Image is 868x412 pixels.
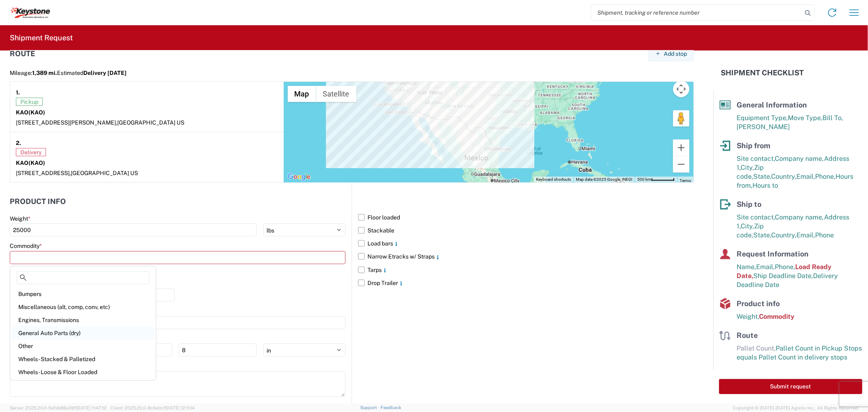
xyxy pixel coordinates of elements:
[16,109,45,116] strong: KAO
[737,299,780,308] span: Product info
[737,155,775,162] span: Site contact,
[759,313,794,320] span: Commodity
[16,160,45,166] strong: KAO
[12,313,154,327] div: Engines, Transmissions
[57,70,127,76] span: Estimated
[165,405,195,410] span: [DATE] 12:11:14
[286,172,313,182] img: Google
[358,276,694,289] label: Drop Trailer
[680,178,691,183] a: Terms
[28,160,45,166] span: (KAO)
[737,263,756,271] span: Name,
[83,70,127,76] span: Delivery [DATE]
[737,114,788,122] span: Equipment Type,
[360,405,380,410] a: Support
[753,173,771,180] span: State,
[737,250,809,258] span: Request Information
[28,109,45,116] span: (KAO)
[752,182,778,189] span: Hours to
[591,5,802,20] input: Shipment, tracking or reference number
[796,231,815,239] span: Email,
[737,101,807,109] span: General Information
[16,148,46,156] span: Delivery
[12,353,154,366] div: Wheels - Stacked & Palletized
[648,46,694,61] button: Add stop
[737,123,790,131] span: [PERSON_NAME]
[673,110,689,127] button: Drag Pegman onto the map to open Street View
[10,33,73,43] h2: Shipment Request
[771,173,796,180] span: Country,
[10,70,57,76] span: Mileage:
[737,344,862,361] span: Pallet Count in Pickup Stops equals Pallet Count in delivery stops
[10,50,35,58] h2: Route
[32,70,57,76] span: 1,389 mi.
[286,172,313,182] a: Open this area in Google Maps (opens a new window)
[673,81,689,97] button: Map camera controls
[10,215,31,222] label: Weight
[358,250,694,263] label: Narrow Etracks w/ Straps
[673,140,689,156] button: Zoom in
[737,213,775,221] span: Site contact,
[288,86,316,102] button: Show street map
[733,404,858,412] span: Copyright © [DATE]-[DATE] Agistix Inc., All Rights Reserved
[10,242,42,250] label: Commodity
[822,114,843,122] span: Bill To,
[71,170,138,176] span: [GEOGRAPHIC_DATA] US
[76,405,107,410] span: [DATE] 11:47:12
[16,98,43,106] span: Pickup
[16,138,21,148] strong: 2.
[737,344,776,352] span: Pallet Count,
[741,164,754,171] span: City,
[664,50,687,58] span: Add stop
[775,155,824,162] span: Company name,
[815,173,835,180] span: Phone,
[12,300,154,313] div: Miscellaneous (alt, comp, conv, etc)
[10,197,66,206] h2: Product Info
[756,263,775,271] span: Email,
[576,177,632,182] span: Map data ©2025 Google, INEGI
[719,379,862,394] button: Submit request
[796,173,815,180] span: Email,
[380,405,401,410] a: Feedback
[536,177,571,182] button: Keyboard shortcuts
[771,231,796,239] span: Country,
[10,405,107,410] span: Server: 2025.20.0-5efa686e39f
[741,222,754,230] span: City,
[358,263,694,276] label: Tarps
[753,272,813,280] span: Ship Deadline Date,
[358,237,694,250] label: Load bars
[635,177,677,182] button: Map Scale: 500 km per 54 pixels
[737,200,761,208] span: Ship to
[16,170,71,176] span: [STREET_ADDRESS],
[179,344,257,357] input: H
[721,68,804,78] h2: Shipment Checklist
[16,119,117,126] span: [STREET_ADDRESS][PERSON_NAME],
[737,313,759,320] span: Weight,
[815,231,834,239] span: Phone
[775,263,795,271] span: Phone,
[16,88,20,98] strong: 1.
[637,177,651,182] span: 500 km
[788,114,822,122] span: Move Type,
[753,231,771,239] span: State,
[316,86,356,102] button: Show satellite imagery
[358,224,694,237] label: Stackable
[737,141,770,150] span: Ship from
[673,156,689,173] button: Zoom out
[12,340,154,353] div: Other
[775,213,824,221] span: Company name,
[12,366,154,379] div: Wheels - Loose & Floor Loaded
[358,211,694,224] label: Floor loaded
[110,405,195,410] span: Client: 2025.20.0-8c6e0cf
[737,331,758,340] span: Route
[12,287,154,300] div: Bumpers
[12,327,154,340] div: General Auto Parts (dry)
[117,119,184,126] span: [GEOGRAPHIC_DATA] US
